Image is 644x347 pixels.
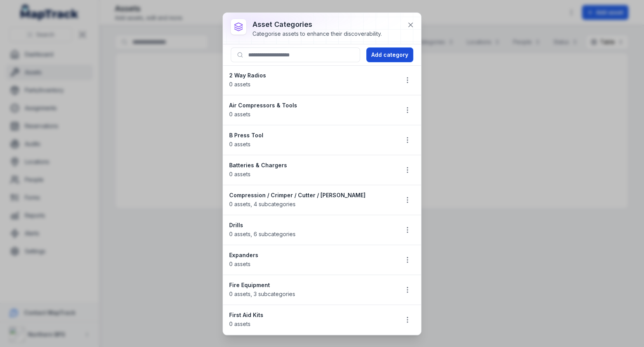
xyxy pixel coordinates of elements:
[229,131,392,139] strong: B Press Tool
[252,19,382,30] h3: asset categories
[229,102,392,109] strong: Air Compressors & Tools
[252,30,382,38] div: Categorise assets to enhance their discoverability.
[229,72,392,79] strong: 2 Way Radios
[229,251,392,259] strong: Expanders
[229,171,251,177] span: 0 assets
[229,231,296,237] span: 0 assets , 6 subcategories
[229,161,392,169] strong: Batteries & Chargers
[229,321,251,327] span: 0 assets
[229,81,251,88] span: 0 assets
[229,141,251,147] span: 0 assets
[229,281,392,289] strong: Fire Equipment
[229,261,251,267] span: 0 assets
[229,311,392,319] strong: First Aid Kits
[229,111,251,117] span: 0 assets
[229,191,392,199] strong: Compression / Crimper / Cutter / [PERSON_NAME]
[366,47,413,62] button: Add category
[229,201,296,207] span: 0 assets , 4 subcategories
[229,291,295,297] span: 0 assets , 3 subcategories
[229,221,392,229] strong: Drills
